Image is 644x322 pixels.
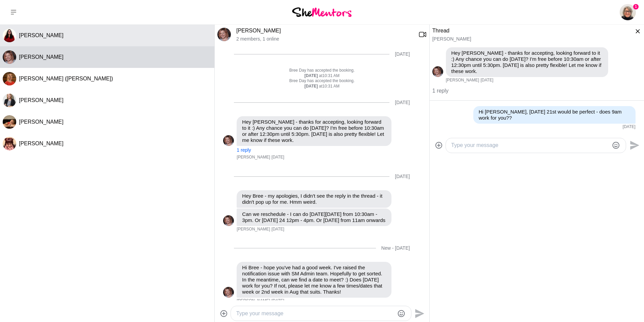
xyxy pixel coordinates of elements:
textarea: Type your message [236,309,395,318]
p: Bree Day has accepted the booking. [223,68,421,73]
div: [DATE] [395,100,410,105]
span: [PERSON_NAME] [19,119,64,125]
p: Bree Day has accepted the booking. [223,78,421,84]
button: Emoji picker [397,309,405,318]
span: [PERSON_NAME] [19,141,64,146]
div: [PERSON_NAME] [432,36,622,42]
button: Send [626,138,641,153]
time: 2025-07-11T04:15:04.837Z [480,78,493,83]
div: at 10:31 AM [223,84,421,89]
button: Send [411,306,427,321]
img: K [432,66,443,77]
time: 2025-07-25T00:48:17.185Z [271,298,284,304]
time: 2025-07-21T02:45:44.800Z [271,227,284,232]
div: 1 reply [432,83,641,95]
p: Can we reschedule - I can do [DATE][DATE] from 10:30am - 3pm. Or [DATE] 24 12pm - 4pm. Or [DATE] ... [242,211,386,223]
img: K [217,28,231,41]
img: K [3,50,16,64]
div: Thread [432,27,622,34]
p: Hey Bree - my apologies, I didn't see the reply in the thread - it didn't pop up for me. Hmm weird. [242,193,386,205]
span: [PERSON_NAME] [19,97,64,103]
a: Bree Day1 [620,4,636,20]
img: K [223,215,234,226]
strong: [DATE] [304,84,319,89]
div: Krystle Northover [223,287,234,298]
div: Clarissa Hirst (Riss) [3,72,16,85]
p: 2 members , 1 online [236,36,413,42]
div: Jodie Coomer [3,94,16,107]
span: 1 [633,4,639,9]
p: Hi [PERSON_NAME], [DATE] 21st would be perfect - does 9am work for you?? [479,109,630,121]
button: Emoji picker [612,141,620,149]
div: New - [DATE] [381,245,410,251]
div: Krystle Northover [217,28,231,41]
span: [PERSON_NAME] [237,227,270,232]
div: [DATE] [395,174,410,179]
textarea: Type your message [451,141,609,149]
span: [PERSON_NAME] [446,78,479,83]
img: K [223,287,234,298]
p: Hey [PERSON_NAME] - thanks for accepting, looking forward to it :) Any chance you can do [DATE]? ... [451,50,603,74]
p: Hey [PERSON_NAME] - thanks for accepting, looking forward to it :) Any chance you can do [DATE]? ... [242,119,386,143]
strong: [DATE] [304,73,319,78]
img: K [223,135,234,146]
div: at 10:31 AM [223,73,421,79]
a: [PERSON_NAME] [236,28,281,33]
img: J [3,94,16,107]
img: M [3,137,16,150]
img: C [3,72,16,85]
div: Krystle Northover [223,135,234,146]
div: Krystle Northover [432,66,443,77]
span: [PERSON_NAME] [19,54,64,60]
img: L [3,29,16,42]
button: Close thread [628,28,641,41]
div: Krystle Northover [3,50,16,64]
span: [PERSON_NAME] [237,298,270,304]
img: S [3,115,16,129]
button: 1 reply [237,147,251,153]
span: [PERSON_NAME] [19,32,64,38]
p: Hi Bree - hope you've had a good week. I've raised the notification issue with SM Admin team. Hop... [242,265,386,295]
span: [PERSON_NAME] [237,155,270,160]
span: [PERSON_NAME] ([PERSON_NAME]) [19,76,113,81]
div: [DATE] [395,51,410,57]
img: Bree Day [620,4,636,20]
time: 2025-07-11T04:15:04.837Z [271,155,284,160]
div: Krystle Northover [223,215,234,226]
div: Mel Stibbs [3,137,16,150]
time: 2025-07-13T23:36:12.838Z [623,124,636,130]
div: Sarah Vizer [3,115,16,129]
div: Lidija McInnes [3,29,16,42]
img: She Mentors Logo [292,7,352,17]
